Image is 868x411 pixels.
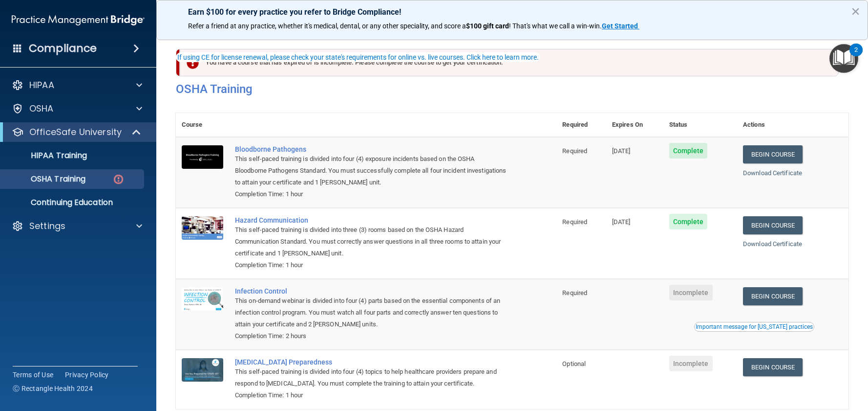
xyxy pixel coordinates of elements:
[669,356,713,371] span: Incomplete
[29,126,122,138] p: OfficeSafe University
[188,22,466,30] span: Refer a friend at any practice, whether it's medical, dental, or any other speciality, and score a
[606,113,663,137] th: Expires On
[6,198,140,207] p: Continuing Education
[29,103,54,114] p: OSHA
[509,22,602,30] span: ! That's what we call a win-win.
[235,188,508,200] div: Completion Time: 1 hour
[743,169,802,177] a: Download Certificate
[6,151,87,160] p: HIPAA Training
[854,50,858,63] div: 2
[602,22,639,30] a: Get Started
[602,22,638,30] strong: Get Started
[669,214,708,229] span: Complete
[235,224,508,259] div: This self-paced training is divided into three (3) rooms based on the OSHA Hazard Communication S...
[696,324,813,330] div: Important message for [US_STATE] practices
[851,3,860,19] button: Close
[743,145,803,163] a: Begin Course
[176,82,848,96] h4: OSHA Training
[737,113,848,137] th: Actions
[743,287,803,305] a: Begin Course
[235,295,508,330] div: This on-demand webinar is divided into four (4) parts based on the essential components of an inf...
[743,216,803,234] a: Begin Course
[235,216,508,224] a: Hazard Communication
[612,218,631,226] span: [DATE]
[669,143,708,159] span: Complete
[12,79,142,91] a: HIPAA
[235,366,508,389] div: This self-paced training is divided into four (4) topics to help healthcare providers prepare and...
[235,145,508,153] a: Bloodborne Pathogens
[694,322,814,332] button: Read this if you are a dental practitioner in the state of CA
[29,79,54,91] p: HIPAA
[556,113,606,137] th: Required
[12,10,145,30] img: PMB logo
[562,360,586,367] span: Optional
[29,220,65,232] p: Settings
[13,384,93,393] span: Ⓒ Rectangle Health 2024
[663,113,737,137] th: Status
[612,147,631,155] span: [DATE]
[466,22,509,30] strong: $100 gift card
[180,49,839,76] div: You have a course that has expired or is incomplete. Please complete the course to get your certi...
[669,285,713,300] span: Incomplete
[12,103,142,114] a: OSHA
[6,174,85,184] p: OSHA Training
[235,389,508,401] div: Completion Time: 1 hour
[188,7,836,17] p: Earn $100 for every practice you refer to Bridge Compliance!
[235,153,508,188] div: This self-paced training is divided into four (4) exposure incidents based on the OSHA Bloodborne...
[12,126,142,138] a: OfficeSafe University
[235,287,508,295] a: Infection Control
[235,358,508,366] a: [MEDICAL_DATA] Preparedness
[176,113,229,137] th: Course
[829,44,858,73] button: Open Resource Center, 2 new notifications
[13,370,53,380] a: Terms of Use
[562,289,587,297] span: Required
[562,218,587,226] span: Required
[187,57,199,69] img: exclamation-circle-solid-danger.72ef9ffc.png
[743,358,803,376] a: Begin Course
[235,259,508,271] div: Completion Time: 1 hour
[743,240,802,248] a: Download Certificate
[29,42,97,55] h4: Compliance
[65,370,109,380] a: Privacy Policy
[12,220,142,232] a: Settings
[235,330,508,342] div: Completion Time: 2 hours
[112,173,125,185] img: danger-circle.6113f641.png
[176,52,540,62] button: If using CE for license renewal, please check your state's requirements for online vs. live cours...
[177,54,539,61] div: If using CE for license renewal, please check your state's requirements for online vs. live cours...
[562,147,587,155] span: Required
